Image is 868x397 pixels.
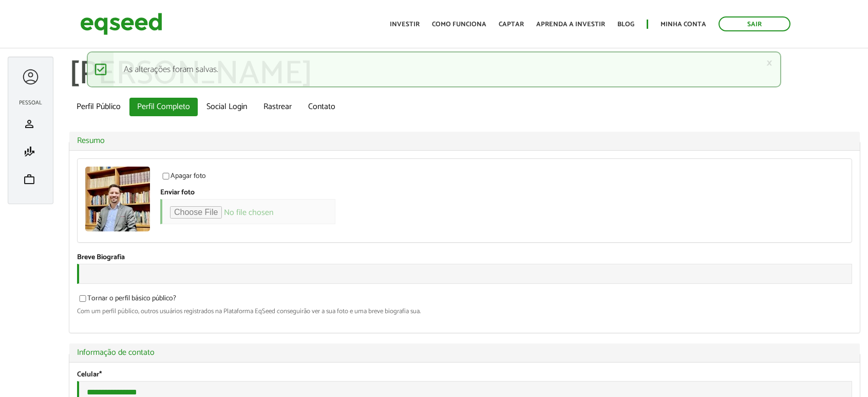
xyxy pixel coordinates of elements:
label: Apagar foto [160,173,206,183]
div: Com um perfil público, outros usuários registrados na Plataforma EqSeed conseguirão ver a sua fot... [77,308,852,315]
span: finance_mode [23,146,35,158]
li: Meu perfil [13,110,48,138]
span: work [23,173,35,186]
a: Como funciona [432,21,486,28]
h1: [PERSON_NAME] [69,57,860,93]
a: Investir [390,21,420,28]
a: × [766,58,772,68]
label: Tornar o perfil básico público? [77,295,176,305]
input: Apagar foto [157,173,175,179]
label: Enviar foto [160,189,195,196]
img: EqSeed [80,10,162,38]
a: Sair [719,16,790,31]
a: Social Login [199,98,255,116]
input: Tornar o perfil básico público? [73,295,92,302]
a: Ver perfil do usuário. [85,167,150,231]
a: Resumo [77,137,852,145]
li: Meu portfólio [13,166,48,193]
div: As alterações foram salvas. [87,51,781,87]
span: Este campo é obrigatório. [99,369,102,381]
li: Minha simulação [13,138,48,166]
a: Perfil Público [69,98,128,116]
span: person [23,118,35,130]
a: Aprenda a investir [536,21,605,28]
a: Perfil Completo [129,98,198,116]
img: Foto de Guilherme Matheus Damasceno [85,167,150,231]
a: Blog [617,21,634,28]
label: Celular [77,371,102,378]
a: Captar [499,21,524,28]
a: Rastrear [256,98,299,116]
label: Breve Biografia [77,254,125,261]
a: Expandir menu [21,67,40,86]
a: person [16,118,45,130]
a: Informação de contato [77,349,852,357]
a: work [16,173,45,186]
h2: Pessoal [13,100,48,106]
a: finance_mode [16,146,45,158]
a: Minha conta [661,21,706,28]
a: Contato [300,98,343,116]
